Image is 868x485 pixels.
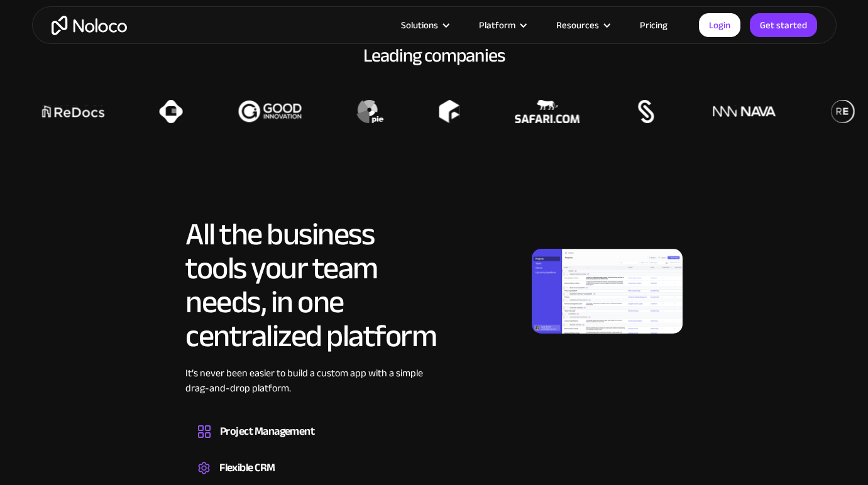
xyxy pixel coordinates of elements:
h2: All the business tools your team needs, in one centralized platform [185,217,437,353]
a: Get started [750,13,817,37]
div: Solutions [385,17,463,33]
div: Project Management [220,422,314,441]
div: Resources [556,17,599,33]
a: Pricing [624,17,683,33]
div: Create a custom CRM that you can adapt to your business’s needs, centralize your workflows, and m... [198,477,424,481]
a: home [52,16,127,35]
div: Platform [463,17,541,33]
div: Design custom project management tools to speed up workflows, track progress, and optimize your t... [198,441,424,445]
div: Solutions [401,17,438,33]
div: Resources [541,17,624,33]
div: Platform [479,17,515,33]
a: Login [699,13,740,37]
div: Flexible CRM [219,459,275,477]
div: It’s never been easier to build a custom app with a simple drag-and-drop platform. [185,366,437,415]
